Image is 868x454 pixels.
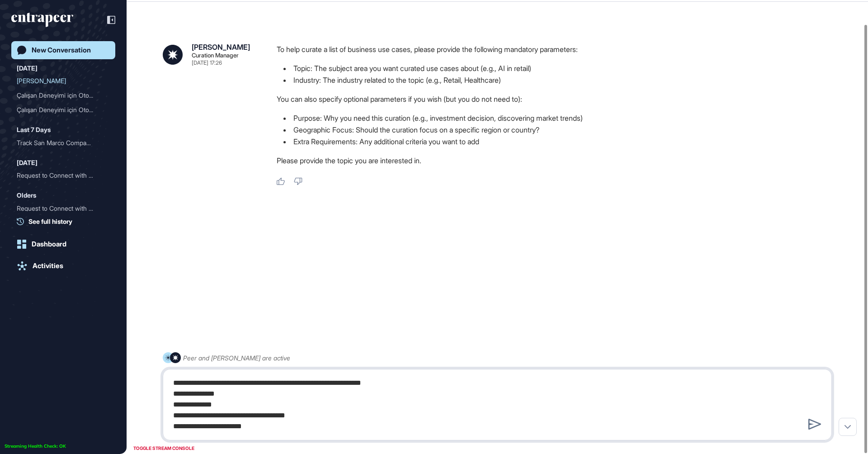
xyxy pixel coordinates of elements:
[277,124,839,136] li: Geographic Focus: Should the curation focus on a specific region or country?
[17,124,51,135] div: Last 7 Days
[277,62,839,74] li: Topic: The subject area you want curated use cases about (e.g., AI in retail)
[192,43,250,51] div: [PERSON_NAME]
[17,103,110,117] div: Çalışan Deneyimi için Otomatik Anket ve Dashboard Desteği Olan Yerel Uygulamalar
[28,217,72,226] span: See full history
[11,235,115,253] a: Dashboard
[11,257,115,275] a: Activities
[17,88,110,103] div: Çalışan Deneyimi için Otomatik Anket ve Dashboard Entegrasyonu: Türkiye Odaklı Çözümler
[17,103,103,117] div: Çalışan Deneyimi için Oto...
[17,201,110,216] div: Request to Connect with Reese
[17,63,38,74] div: [DATE]
[277,93,839,105] p: You can also specify optional parameters if you wish (but you do not need to):
[17,217,115,226] a: See full history
[11,41,115,59] a: New Conversation
[11,13,73,27] div: entrapeer-logo
[32,46,91,54] div: New Conversation
[192,60,222,66] div: [DATE] 17:26
[17,136,110,150] div: Track San Marco Company Website
[17,88,103,103] div: Çalışan Deneyimi için Oto...
[33,262,63,270] div: Activities
[277,155,839,166] p: Please provide the topic you are interested in.
[32,240,66,248] div: Dashboard
[277,43,839,55] p: To help curate a list of business use cases, please provide the following mandatory parameters:
[17,168,110,183] div: Request to Connect with Tracy
[17,201,103,216] div: Request to Connect with R...
[17,168,103,183] div: Request to Connect with T...
[277,112,839,124] li: Purpose: Why you need this curation (e.g., investment decision, discovering market trends)
[183,352,290,364] div: Peer and [PERSON_NAME] are active
[17,190,36,201] div: Olders
[277,74,839,86] li: Industry: The industry related to the topic (e.g., Retail, Healthcare)
[17,136,103,150] div: Track San Marco Company W...
[277,136,839,147] li: Extra Requirements: Any additional criteria you want to add
[17,74,110,88] div: Curie
[192,52,239,58] div: Curation Manager
[17,74,103,88] div: [PERSON_NAME]
[17,157,38,168] div: [DATE]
